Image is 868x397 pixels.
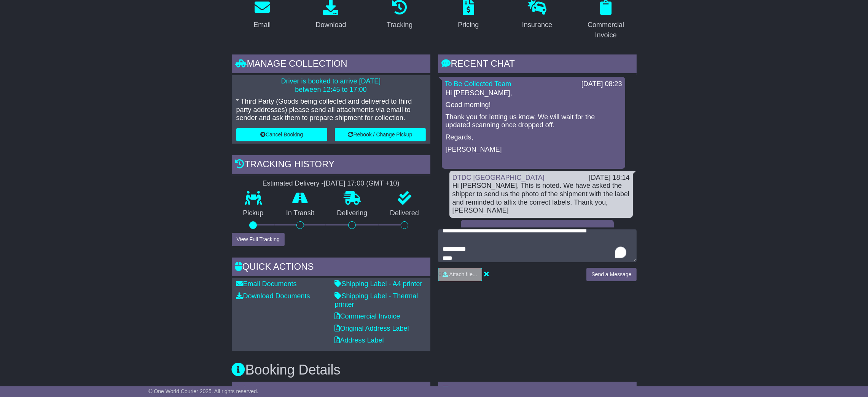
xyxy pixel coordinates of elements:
span: © One World Courier 2025. All rights reserved. [148,388,258,394]
div: Download [315,20,346,30]
button: Cancel Booking [236,128,327,141]
div: [DATE] 17:00 (GMT +10) [324,179,400,188]
h3: Booking Details [232,362,637,378]
a: Shipping Label - Thermal printer [335,292,418,308]
div: Quick Actions [232,258,430,278]
a: DTDC [GEOGRAPHIC_DATA] [452,174,545,181]
p: Thank you for letting us know. We will wait for the updated scanning once dropped off. [446,113,621,130]
div: Hi [PERSON_NAME], This is noted. We have asked the shipper to send us the photo of the shipment w... [452,182,630,215]
p: Hi [PERSON_NAME], [446,89,621,98]
p: Good morning! [446,101,621,109]
p: Delivered [379,209,430,218]
div: Manage collection [232,54,430,75]
a: To Be Collected Team [445,80,511,88]
p: Regards, [446,133,621,142]
button: Send a Message [586,268,636,281]
p: * Third Party (Goods being collected and delivered to third party addresses) please send all atta... [236,98,426,122]
a: Download Documents [236,292,310,300]
p: Pickup [232,209,275,218]
div: [DATE] 15:12 [464,227,611,235]
a: Original Address Label [335,325,409,332]
button: Rebook / Change Pickup [335,128,426,141]
div: Commercial Invoice [580,20,632,40]
p: In Transit [275,209,326,218]
div: Tracking history [232,155,430,176]
div: Email [253,20,271,30]
div: [DATE] 08:23 [581,80,622,88]
a: Shipping Label - A4 printer [335,280,422,288]
a: Address Label [335,336,384,344]
div: Tracking [387,20,412,30]
p: Driver is booked to arrive [DATE] between 12:45 to 17:00 [236,77,426,94]
a: Email Documents [236,280,297,288]
div: Insurance [522,20,552,30]
textarea: To enrich screen reader interactions, please activate Accessibility in Grammarly extension settings [438,229,637,262]
a: Commercial Invoice [335,312,400,320]
p: Delivering [326,209,379,218]
div: RECENT CHAT [438,54,637,75]
div: Pricing [458,20,479,30]
div: Estimated Delivery - [232,179,430,188]
div: [DATE] 18:14 [589,174,630,182]
p: [PERSON_NAME] [446,146,621,154]
button: View Full Tracking [232,233,285,246]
